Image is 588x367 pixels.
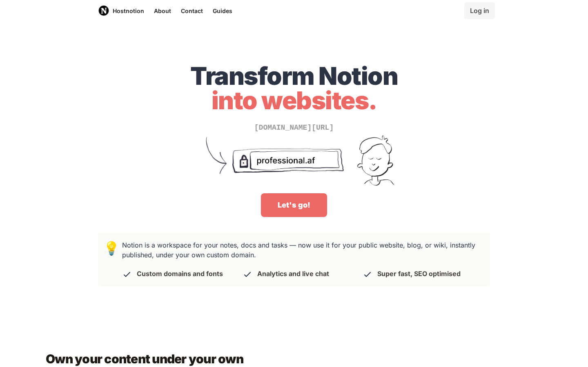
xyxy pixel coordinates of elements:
p: Custom domains and fonts [137,270,223,278]
a: Let's go! [261,193,327,217]
span: 💡 [103,240,120,256]
span: into websites. [212,86,377,115]
a: Log in [464,2,495,19]
img: Host Notion logo [98,5,109,16]
h1: Transform Notion [98,64,490,113]
p: Analytics and live chat [257,270,329,278]
span: [DOMAIN_NAME][URL] [254,124,334,132]
p: Super fast, SEO optimised [377,270,461,278]
h3: Notion is a workspace for your notes, docs and tasks — now use it for your public website, blog, ... [120,240,483,279]
img: Turn unprofessional Notion URLs into your sexy domain [192,133,396,193]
